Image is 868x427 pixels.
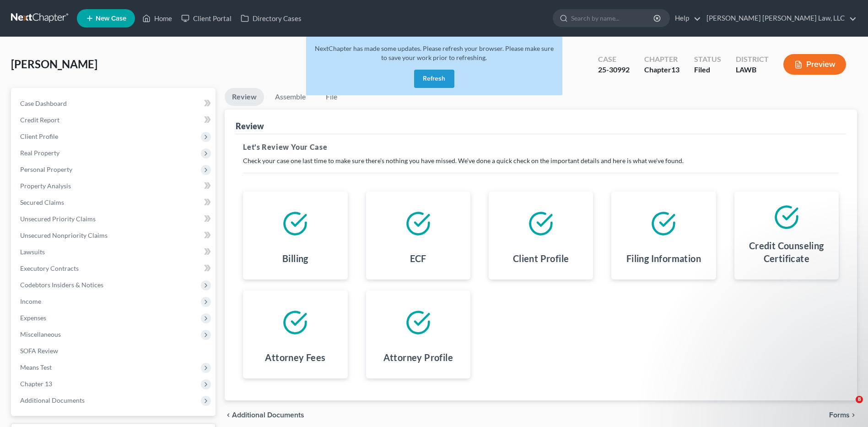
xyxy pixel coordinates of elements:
[644,54,679,65] div: Chapter
[20,330,61,338] span: Miscellaneous
[225,411,304,419] a: chevron_left Additional Documents
[20,215,96,223] span: Unsecured Priority Claims
[20,363,52,371] span: Means Test
[11,57,97,71] span: [PERSON_NAME]
[736,54,769,65] div: District
[598,54,630,65] div: Case
[20,347,58,355] span: SOFA Review
[571,10,655,27] input: Search by name...
[20,231,108,239] span: Unsecured Nonpriority Claims
[232,411,304,419] span: Additional Documents
[225,88,264,106] a: Review
[13,260,216,277] a: Executory Contracts
[856,396,863,403] span: 8
[13,227,216,244] a: Unsecured Nonpriority Claims
[13,178,216,194] a: Property Analysis
[20,149,59,157] span: Real Property
[20,380,52,388] span: Chapter 13
[742,239,831,265] h4: Credit Counseling Certificate
[783,54,846,75] button: Preview
[20,248,45,256] span: Lawsuits
[236,10,306,27] a: Directory Cases
[265,351,325,364] h4: Attorney Fees
[177,10,236,27] a: Client Portal
[268,88,313,106] a: Assemble
[13,112,216,128] a: Credit Report
[20,396,85,404] span: Additional Documents
[694,65,721,75] div: Filed
[20,314,46,322] span: Expenses
[513,252,569,265] h4: Client Profile
[20,281,103,289] span: Codebtors Insiders & Notices
[315,44,554,61] span: NextChapter has made some updates. Please refresh your browser. Please make sure to save your wor...
[20,99,67,107] span: Case Dashboard
[626,252,701,265] h4: Filing Information
[414,70,454,88] button: Refresh
[671,65,679,74] span: 13
[736,65,769,75] div: LAWB
[13,211,216,227] a: Unsecured Priority Claims
[20,132,58,140] span: Client Profile
[138,10,177,27] a: Home
[13,244,216,260] a: Lawsuits
[20,264,79,272] span: Executory Contracts
[20,182,71,190] span: Property Analysis
[13,343,216,359] a: SOFA Review
[694,54,721,65] div: Status
[20,297,41,305] span: Income
[702,10,857,27] a: [PERSON_NAME] [PERSON_NAME] Law, LLC
[282,252,308,265] h4: Billing
[598,65,630,75] div: 25-30992
[13,95,216,112] a: Case Dashboard
[96,15,126,22] span: New Case
[383,351,453,364] h4: Attorney Profile
[20,116,59,124] span: Credit Report
[236,120,264,131] div: Review
[829,411,857,419] button: Forms chevron_right
[20,165,72,173] span: Personal Property
[225,411,232,419] i: chevron_left
[243,156,839,165] p: Check your case one last time to make sure there's nothing you have missed. We've done a quick ch...
[410,252,426,265] h4: ECF
[837,396,859,418] iframe: Intercom live chat
[13,194,216,211] a: Secured Claims
[829,411,850,419] span: Forms
[20,198,64,206] span: Secured Claims
[670,10,701,27] a: Help
[644,65,679,75] div: Chapter
[243,142,839,153] h5: Let's Review Your Case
